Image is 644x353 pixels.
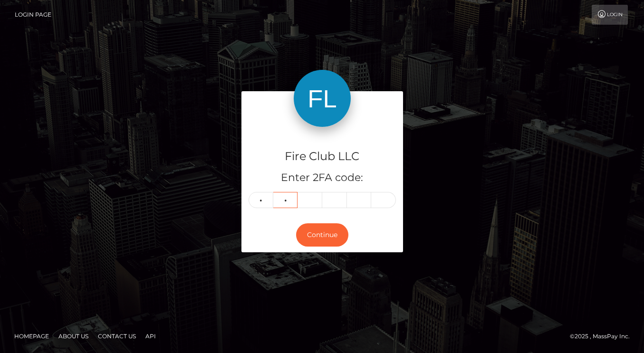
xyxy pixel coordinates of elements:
a: Login [592,5,628,25]
a: Homepage [10,329,53,343]
a: API [142,329,160,343]
img: Fire Club LLC [294,70,351,127]
h5: Enter 2FA code: [249,171,396,185]
div: © 2025 , MassPay Inc. [570,331,637,342]
h4: Fire Club LLC [249,148,396,165]
a: Login Page [15,5,51,25]
a: Contact Us [94,329,140,343]
a: About Us [55,329,92,343]
button: Continue [296,223,348,247]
